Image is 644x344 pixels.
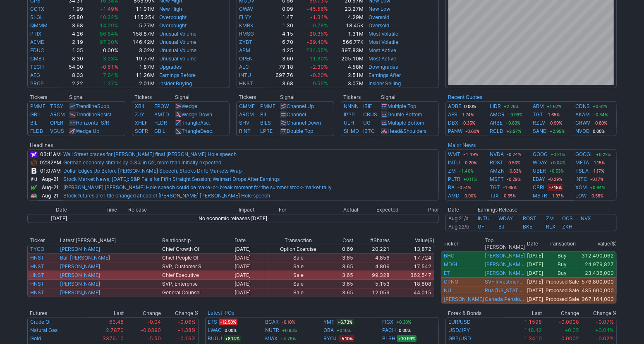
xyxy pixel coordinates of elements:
[592,128,606,135] span: 0.00%
[60,281,100,287] a: [PERSON_NAME]
[30,103,45,109] a: PMMF
[265,13,294,22] td: 1.47
[490,159,504,167] a: ROST
[69,93,125,101] th: Signal
[485,261,525,268] a: [PERSON_NAME] BROS. ADVISORS LP
[444,287,451,293] a: NU
[239,47,251,53] a: APM
[30,255,44,261] a: HNST
[448,192,460,200] a: AMD
[287,103,314,109] a: Channel Up
[490,183,500,192] a: TGT
[490,175,504,183] a: MSFT
[30,272,44,278] a: HNST
[287,128,313,134] a: Double Top
[260,111,268,118] a: BIL
[175,93,230,101] th: Signal
[485,279,525,285] a: SVF Investments (UK) Ltd
[159,39,196,45] a: Unusual Volume
[60,272,100,278] a: [PERSON_NAME]
[208,318,217,326] a: ETS
[76,128,99,134] a: Wedge Up
[485,270,525,277] a: [PERSON_NAME] L
[498,215,513,221] a: WDAY
[159,22,187,29] a: Overbought
[76,111,97,118] span: Trendline
[60,22,84,30] td: 3.68
[444,296,484,302] a: [PERSON_NAME]
[265,5,294,13] td: 0.09
[239,64,249,70] a: ALC
[592,120,609,126] span: -0.80%
[76,120,109,126] a: Horizontal S/R
[265,46,294,55] td: 4.25
[547,120,563,126] span: -0.99%
[505,128,523,135] span: +2.97%
[30,39,45,45] a: AEMD
[63,151,237,157] a: Wall Street braces for [PERSON_NAME] final [PERSON_NAME] Hole speech
[533,127,547,135] a: SAND
[60,63,84,71] td: 54.00
[119,46,155,55] td: 3.02M
[490,127,504,135] a: RGLD
[159,80,192,87] a: Insider Buying
[448,319,471,325] a: EUR/USD
[182,103,197,109] a: Wedge
[63,184,332,190] a: [PERSON_NAME] [PERSON_NAME] Hole speech could be make-or-break moment for the summer stock-market...
[60,5,84,13] td: 1.99
[460,120,476,126] span: -0.35%
[30,64,44,70] a: TECH
[313,80,328,87] span: 0.55%
[182,111,212,118] a: Wedge Down
[448,175,460,183] a: PLTR
[30,327,57,333] a: Natural Gas
[30,31,41,37] a: PTIX
[388,103,416,109] a: Multiple Top
[100,22,118,29] span: 14.29%
[63,159,221,166] a: German economy shrank by 0.3% in Q2, more than initially expected
[76,111,113,118] a: TrendlineResist.
[200,120,210,126] span: Asc.
[369,80,401,87] a: Insider Selling
[307,39,328,45] span: -29.40%
[533,175,545,183] a: EBAY
[444,261,459,267] a: MDGL
[239,80,254,87] a: HNST
[328,55,364,63] td: 205.10M
[478,224,486,230] a: GFI
[306,47,328,53] span: 234.65%
[382,334,395,343] a: BLSH
[119,5,155,13] td: 11.01M
[236,93,280,101] th: Tickers
[30,22,48,29] a: QMMM
[119,71,155,79] td: 11.26M
[60,289,100,296] a: [PERSON_NAME]
[100,31,118,37] span: 86.84%
[60,55,84,63] td: 8.30
[154,120,167,126] a: FLDR
[448,215,469,221] a: Aug 21/a
[30,72,40,78] a: AEG
[239,120,249,126] a: SHV
[76,103,110,109] a: TrendlineSupp.
[309,55,328,62] span: 11.80%
[448,142,476,148] a: Major News
[546,215,554,221] a: ZM
[239,111,254,118] a: ARCM
[159,72,196,78] a: Earnings Before
[328,71,364,79] td: 2.51M
[132,93,175,101] th: Tickers
[364,103,372,109] a: IBIE
[135,128,148,134] a: SOFR
[344,103,359,109] a: NNNN
[60,79,84,88] td: 2.22
[239,22,254,29] a: KMRK
[388,111,422,118] a: Double Bottom
[533,119,545,127] a: RZLV
[159,14,187,20] a: Overbought
[563,215,573,221] a: OCS
[448,224,469,230] a: Aug 22/b
[581,215,591,221] a: NVX
[60,46,84,55] td: 1.05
